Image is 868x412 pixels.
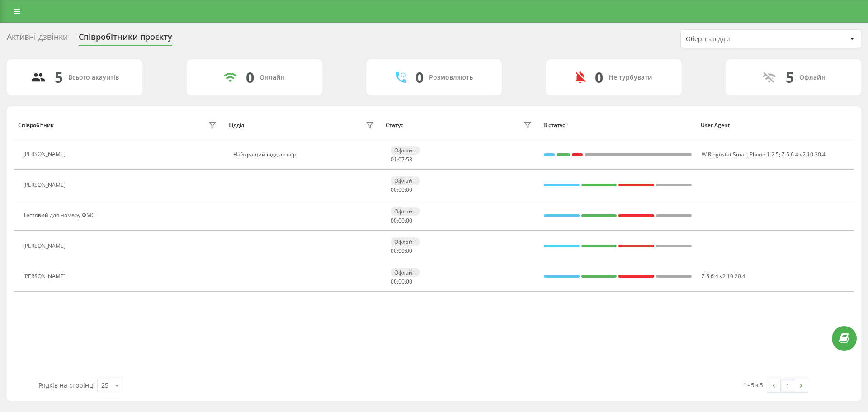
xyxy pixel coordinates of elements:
[391,218,412,224] div: : :
[391,186,397,194] span: 00
[391,176,420,185] div: Офлайн
[386,122,403,128] div: Статус
[743,380,763,389] div: 1 - 5 з 5
[595,69,603,86] div: 0
[391,146,420,155] div: Офлайн
[391,279,412,285] div: : :
[391,278,397,285] span: 00
[406,247,412,255] span: 00
[391,248,412,254] div: : :
[7,32,68,46] div: Активні дзвінки
[391,156,397,163] span: 01
[398,278,405,285] span: 00
[415,69,424,86] div: 0
[782,151,826,158] span: Z 5.6.4 v2.10.20.4
[23,212,97,218] div: Тестовий для номеру ФМС
[786,69,794,86] div: 5
[38,381,95,389] span: Рядків на сторінці
[391,247,397,255] span: 00
[406,186,412,194] span: 00
[55,69,63,86] div: 5
[391,237,420,246] div: Офлайн
[18,122,54,128] div: Співробітник
[23,243,68,249] div: [PERSON_NAME]
[259,74,285,81] div: Онлайн
[23,273,68,279] div: [PERSON_NAME]
[702,151,779,158] span: W Ringostat Smart Phone 1.2.5
[246,69,254,86] div: 0
[429,74,473,81] div: Розмовляють
[391,187,412,193] div: : :
[543,122,693,128] div: В статусі
[23,151,68,157] div: [PERSON_NAME]
[233,152,377,158] div: Найкращий відділ евер
[686,35,794,43] div: Оберіть відділ
[228,122,244,128] div: Відділ
[23,182,68,188] div: [PERSON_NAME]
[398,217,405,224] span: 00
[702,272,745,280] span: Z 5.6.4 v2.10.20.4
[781,379,794,392] a: 1
[391,268,420,277] div: Офлайн
[799,74,826,81] div: Офлайн
[398,156,405,163] span: 07
[701,122,850,128] div: User Agent
[398,186,405,194] span: 00
[391,217,397,224] span: 00
[609,74,652,81] div: Не турбувати
[406,156,412,163] span: 58
[391,207,420,216] div: Офлайн
[79,32,172,46] div: Співробітники проєкту
[398,247,405,255] span: 00
[101,381,108,390] div: 25
[406,217,412,224] span: 00
[391,156,412,163] div: : :
[68,74,119,81] div: Всього акаунтів
[406,278,412,285] span: 00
